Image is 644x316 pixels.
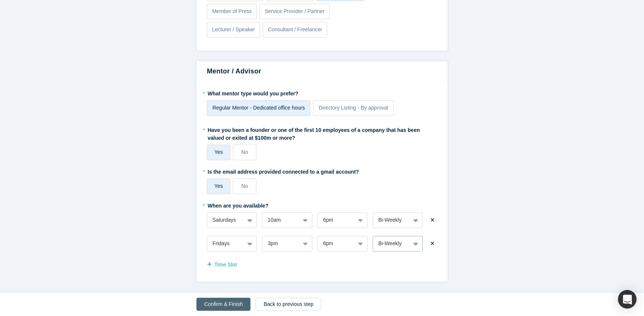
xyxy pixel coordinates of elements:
[212,7,252,15] p: Member of Press
[265,7,324,15] p: Service Provider / Partner
[268,26,322,34] p: Consultant / Freelancer
[378,240,405,247] div: Bi-Weekly
[207,87,437,98] label: What mentor type would you prefer?
[212,26,255,34] p: Lecturer / Speaker
[214,183,223,189] span: Yes
[378,216,405,224] div: Bi-Weekly
[256,298,321,311] button: Back to previous step
[241,183,248,189] span: No
[196,298,250,311] button: Confirm & Finish
[207,258,245,271] button: Time Slot
[207,66,437,76] h3: Mentor / Advisor
[207,124,437,142] label: Have you been a founder or one of the first 10 employees of a company that has been valued or exi...
[212,105,305,111] span: Regular Mentor - Dedicated office hours
[241,149,248,155] span: No
[214,149,223,155] span: Yes
[207,199,268,210] label: When are you available?
[319,105,388,111] span: Directory Listing - By approval
[207,165,437,176] label: Is the email address provided connected to a gmail account?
